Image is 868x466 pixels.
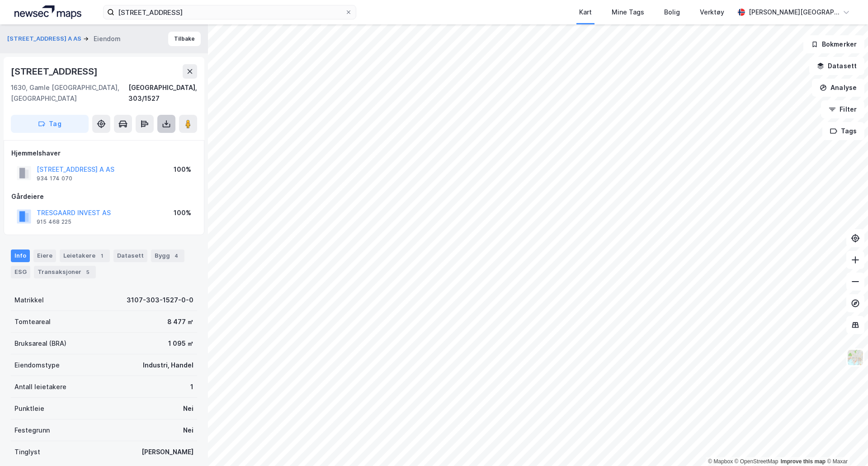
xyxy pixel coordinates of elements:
a: OpenStreetMap [735,458,778,465]
div: Bygg [151,249,184,262]
img: logo.a4113a55bc3d86da70a041830d287a7e.svg [14,5,81,19]
iframe: Chat Widget [823,423,868,466]
div: Kart [579,7,592,18]
img: Z [847,349,864,366]
div: Datasett [113,249,147,262]
button: Tags [822,122,864,140]
div: Hjemmelshaver [11,148,197,159]
div: 5 [83,268,92,277]
button: Filter [821,100,864,118]
div: 1 095 ㎡ [168,338,193,349]
div: Industri, Handel [143,360,193,371]
div: Nei [183,403,193,414]
div: Eiere [33,249,56,262]
div: Gårdeiere [11,191,197,202]
div: Bolig [664,7,680,18]
button: Tilbake [168,32,201,46]
div: Punktleie [14,403,44,414]
div: Tinglyst [14,447,40,457]
div: 100% [174,207,191,218]
div: Leietakere [60,249,110,262]
div: Nei [183,425,193,436]
div: 1 [190,381,193,392]
div: 8 477 ㎡ [167,316,193,327]
div: [STREET_ADDRESS] [11,64,99,79]
div: ESG [11,266,30,278]
div: Bruksareal (BRA) [14,338,66,349]
div: [GEOGRAPHIC_DATA], 303/1527 [128,82,197,104]
div: Kontrollprogram for chat [823,423,868,466]
div: Festegrunn [14,425,50,436]
div: 934 174 070 [37,175,72,182]
a: Mapbox [708,458,733,465]
div: [PERSON_NAME][GEOGRAPHIC_DATA] [749,7,839,18]
button: Bokmerker [803,35,864,53]
div: Transaksjoner [34,266,96,278]
div: Mine Tags [612,7,644,18]
a: Improve this map [781,458,826,465]
div: 915 468 225 [37,218,71,226]
input: Søk på adresse, matrikkel, gårdeiere, leietakere eller personer [114,5,345,19]
div: Antall leietakere [14,381,66,392]
div: 3107-303-1527-0-0 [127,295,193,306]
div: Verktøy [700,7,724,18]
button: Datasett [809,57,864,75]
div: Eiendomstype [14,360,60,371]
div: Info [11,249,30,262]
button: [STREET_ADDRESS] A AS [7,34,83,43]
div: 100% [174,164,191,175]
button: Analyse [812,79,864,97]
div: 1 [97,251,106,260]
div: [PERSON_NAME] [142,447,193,457]
div: Matrikkel [14,295,44,306]
div: Tomteareal [14,316,51,327]
div: 4 [172,251,181,260]
button: Tag [11,115,89,133]
div: Eiendom [94,33,121,44]
div: 1630, Gamle [GEOGRAPHIC_DATA], [GEOGRAPHIC_DATA] [11,82,128,104]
